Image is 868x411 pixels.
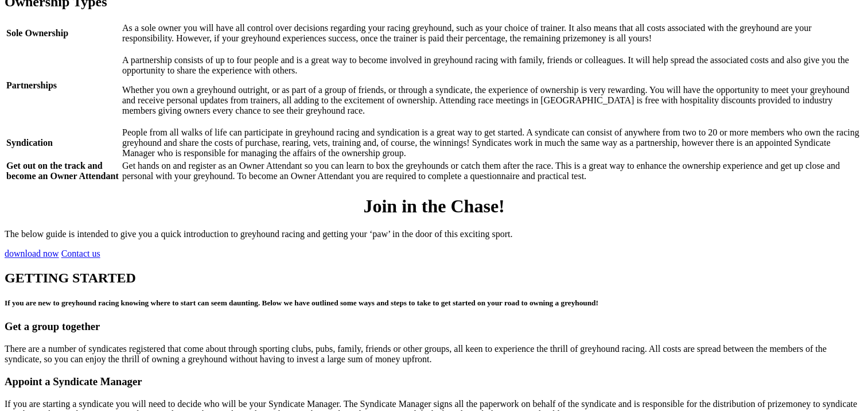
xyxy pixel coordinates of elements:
[122,85,862,116] p: Whether you own a greyhound outright, or as part of a group of friends, or through a syndicate, t...
[122,22,862,44] td: As a sole owner you will have all control over decisions regarding your racing greyhound, such as...
[5,249,59,258] a: download now
[5,229,863,239] p: The below guide is intended to give you a quick introduction to greyhound racing and getting your...
[5,298,863,308] h5: If you are new to greyhound racing knowing where to start can seem daunting. Below we have outlin...
[122,127,862,159] td: People from all walks of life can participate in greyhound racing and syndication is a great way ...
[5,320,863,333] h3: Get a group together
[5,196,863,217] h1: Join in the Chase!
[61,249,100,258] a: Contact us
[6,161,119,181] strong: Get out on the track and become an Owner Attendant
[6,28,68,38] strong: Sole Ownership
[5,270,863,286] h2: GETTING STARTED
[6,138,53,148] strong: Syndication
[122,55,862,76] p: A partnership consists of up to four people and is a great way to become involved in greyhound ra...
[6,80,57,90] strong: Partnerships
[5,375,863,388] h3: Appoint a Syndicate Manager
[122,160,862,182] td: Get hands on and register as an Owner Attendant so you can learn to box the greyhounds or catch t...
[5,344,863,365] p: There are a number of syndicates registered that come about through sporting clubs, pubs, family,...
